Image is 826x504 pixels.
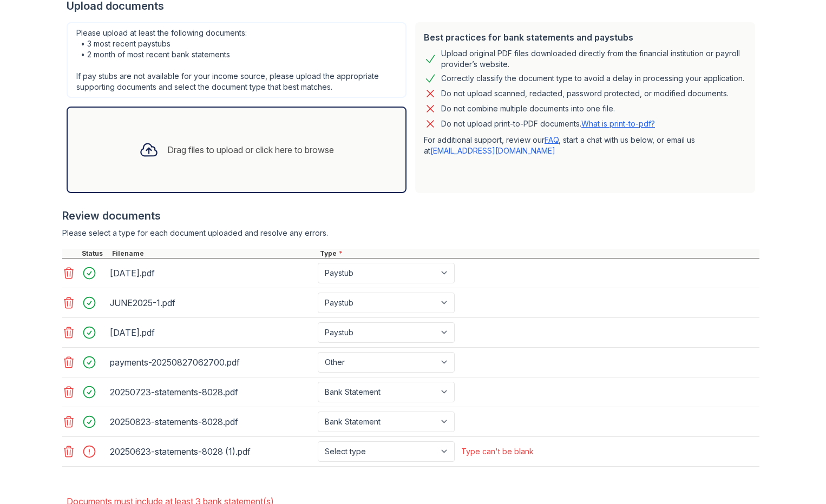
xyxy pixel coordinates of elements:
[441,87,729,100] div: Do not upload scanned, redacted, password protected, or modified documents.
[441,72,744,85] div: Correctly classify the document type to avoid a delay in processing your application.
[167,143,334,156] div: Drag files to upload or click here to browse
[110,249,318,258] div: Filename
[441,48,746,70] div: Upload original PDF files downloaded directly from the financial institution or payroll provider’...
[441,102,615,115] div: Do not combine multiple documents into one file.
[424,135,746,156] p: For additional support, review our , start a chat with us below, or email us at
[441,118,655,129] p: Do not upload print-to-PDF documents.
[424,31,746,44] div: Best practices for bank statements and paystubs
[461,446,534,457] div: Type can't be blank
[110,413,313,430] div: 20250823-statements-8028.pdf
[110,354,313,371] div: payments-20250827062700.pdf
[62,208,759,223] div: Review documents
[430,146,555,155] a: [EMAIL_ADDRESS][DOMAIN_NAME]
[62,228,759,238] div: Please select a type for each document uploaded and resolve any errors.
[110,264,313,282] div: [DATE].pdf
[318,249,759,258] div: Type
[110,383,313,401] div: 20250723-statements-8028.pdf
[110,294,313,311] div: JUNE2025-1.pdf
[110,324,313,341] div: [DATE].pdf
[581,119,655,128] a: What is print-to-pdf?
[67,22,407,98] div: Please upload at least the following documents: • 3 most recent paystubs • 2 month of most recent...
[545,135,559,144] a: FAQ
[80,249,110,258] div: Status
[110,443,313,460] div: 20250623-statements-8028 (1).pdf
